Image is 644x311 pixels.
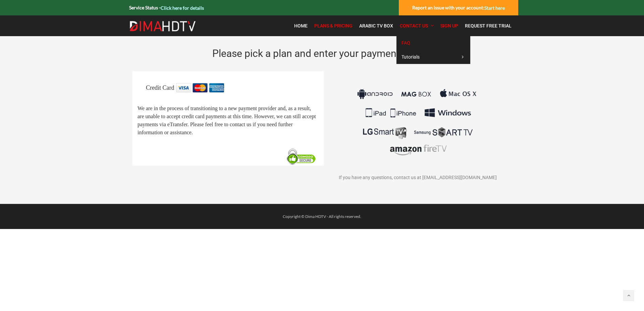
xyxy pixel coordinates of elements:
[294,23,308,28] span: Home
[311,19,356,33] a: Plans & Pricing
[440,23,458,28] span: Sign Up
[437,19,462,33] a: Sign Up
[146,84,174,91] span: Credit Card
[400,23,428,28] span: Contact Us
[412,5,505,10] strong: Report an issue with your account:
[484,5,505,11] a: Start here
[465,23,512,28] span: Request Free Trial
[212,48,432,59] span: Please pick a plan and enter your payment details
[356,19,396,33] a: Arabic TV Box
[401,40,410,46] span: FAQ
[396,36,470,50] a: FAQ
[359,23,393,28] span: Arabic TV Box
[291,19,311,33] a: Home
[396,19,437,33] a: Contact Us
[396,50,470,64] a: Tutorials
[126,213,518,221] div: Copyright © Dima HDTV - All rights reserved.
[314,23,353,28] span: Plans & Pricing
[339,175,497,180] span: If you have any questions, contact us at [EMAIL_ADDRESS][DOMAIN_NAME]
[161,5,204,11] a: Click here for details
[129,5,204,10] strong: Service Status -
[623,290,634,301] a: Back to top
[138,106,316,136] span: We are in the process of transitioning to a new payment provider and, as a result, are unable to ...
[401,54,420,60] span: Tutorials
[462,19,515,33] a: Request Free Trial
[129,21,196,31] img: Dima HDTV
